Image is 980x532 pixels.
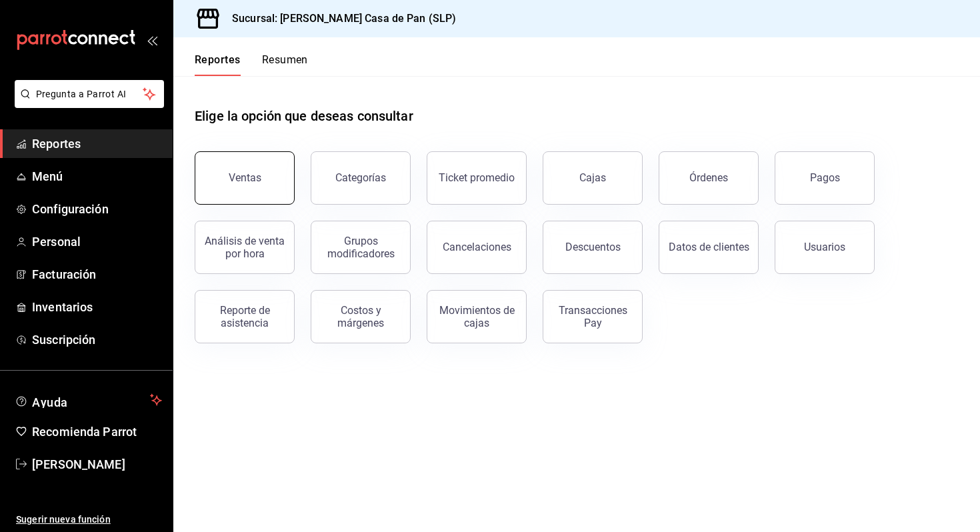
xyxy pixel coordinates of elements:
[195,53,308,76] div: navigation tabs
[262,53,308,76] button: Resumen
[203,235,286,260] div: Análisis de venta por hora
[32,135,162,153] span: Reportes
[427,221,527,274] button: Cancelaciones
[32,200,162,218] span: Configuración
[32,423,162,441] span: Recomienda Parrot
[669,241,749,253] div: Datos de clientes
[804,241,845,253] div: Usuarios
[311,221,411,274] button: Grupos modificadores
[195,290,295,343] button: Reporte de asistencia
[32,298,162,316] span: Inventarios
[195,53,241,76] button: Reportes
[579,170,607,186] div: Cajas
[551,304,634,329] div: Transacciones Pay
[543,290,643,343] button: Transacciones Pay
[427,151,527,205] button: Ticket promedio
[195,106,413,126] h1: Elige la opción que deseas consultar
[543,221,643,274] button: Descuentos
[32,167,162,185] span: Menú
[229,171,261,184] div: Ventas
[659,221,759,274] button: Datos de clientes
[427,290,527,343] button: Movimientos de cajas
[32,331,162,349] span: Suscripción
[689,171,728,184] div: Órdenes
[439,171,515,184] div: Ticket promedio
[195,151,295,205] button: Ventas
[435,304,518,329] div: Movimientos de cajas
[565,241,621,253] div: Descuentos
[32,233,162,251] span: Personal
[32,455,162,473] span: [PERSON_NAME]
[16,513,162,527] span: Sugerir nueva función
[335,171,386,184] div: Categorías
[443,241,511,253] div: Cancelaciones
[9,97,164,111] a: Pregunta a Parrot AI
[659,151,759,205] button: Órdenes
[775,221,875,274] button: Usuarios
[32,392,145,408] span: Ayuda
[543,151,643,205] a: Cajas
[319,235,402,260] div: Grupos modificadores
[15,80,164,108] button: Pregunta a Parrot AI
[32,265,162,283] span: Facturación
[319,304,402,329] div: Costos y márgenes
[775,151,875,205] button: Pagos
[311,151,411,205] button: Categorías
[810,171,840,184] div: Pagos
[221,11,456,27] h3: Sucursal: [PERSON_NAME] Casa de Pan (SLP)
[203,304,286,329] div: Reporte de asistencia
[36,87,143,101] span: Pregunta a Parrot AI
[195,221,295,274] button: Análisis de venta por hora
[147,35,157,45] button: open_drawer_menu
[311,290,411,343] button: Costos y márgenes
